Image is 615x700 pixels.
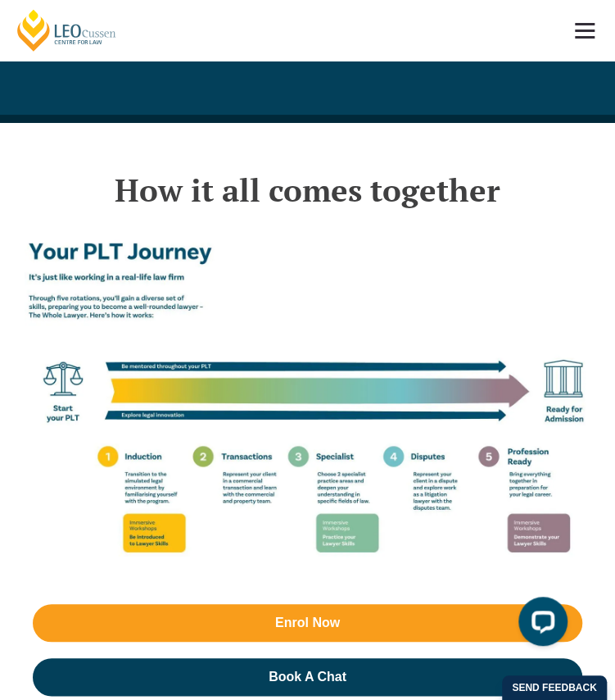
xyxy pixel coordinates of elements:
span: Enrol Now [275,616,340,630]
a: Enrol Now [33,604,582,642]
iframe: LiveChat chat widget [505,590,574,659]
a: Book A Chat [33,658,582,696]
span: Book A Chat [269,670,346,684]
h2: How it all comes together [25,172,590,209]
a: [PERSON_NAME] Centre for Law [15,8,119,52]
